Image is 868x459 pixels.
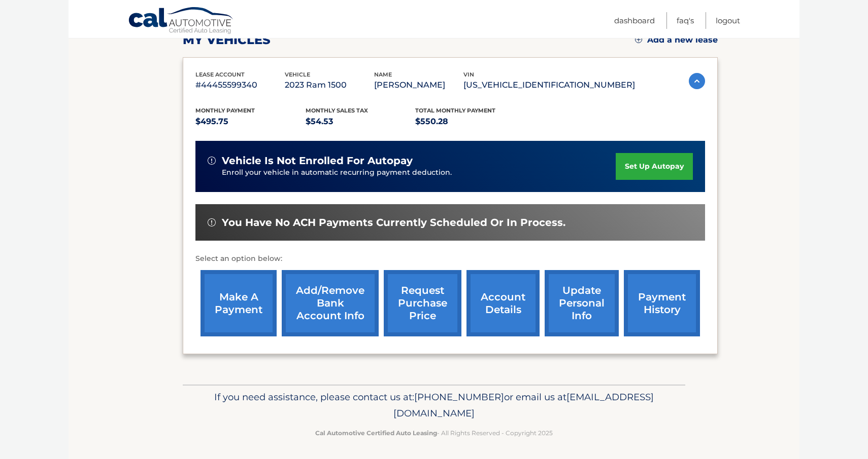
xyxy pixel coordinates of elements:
strong: Cal Automotive Certified Auto Leasing [315,429,437,437]
span: [EMAIL_ADDRESS][DOMAIN_NAME] [393,391,654,419]
span: You have no ACH payments currently scheduled or in process. [222,216,565,229]
p: - All Rights Reserved - Copyright 2025 [189,428,679,438]
img: alert-white.svg [208,157,216,165]
a: Dashboard [614,12,655,29]
span: Monthly Payment [195,107,255,114]
a: Cal Automotive [128,7,235,36]
a: payment history [624,270,700,336]
a: FAQ's [677,12,694,29]
p: If you need assistance, please contact us at: or email us at [189,389,679,422]
span: vehicle [285,71,310,78]
span: Total Monthly Payment [415,107,495,114]
a: request purchase price [384,270,461,336]
p: 2023 Ram 1500 [285,78,374,92]
img: accordion-active.svg [689,73,705,89]
span: [PHONE_NUMBER] [414,391,504,403]
p: $54.53 [306,114,416,129]
p: $495.75 [195,114,306,129]
span: Monthly sales Tax [306,107,368,114]
a: Add/Remove bank account info [282,270,379,336]
h2: my vehicles [183,32,271,48]
span: name [374,71,392,78]
span: vin [463,71,474,78]
a: Logout [716,12,740,29]
p: Select an option below: [195,253,705,265]
img: add.svg [635,36,642,43]
p: $550.28 [415,114,525,129]
a: Add a new lease [635,35,718,45]
a: update personal info [545,270,619,336]
a: make a payment [201,270,277,336]
p: [PERSON_NAME] [374,78,463,92]
p: #44455599340 [195,78,285,92]
img: alert-white.svg [208,218,216,226]
p: Enroll your vehicle in automatic recurring payment deduction. [222,167,616,178]
span: vehicle is not enrolled for autopay [222,155,413,167]
a: account details [466,270,540,336]
p: [US_VEHICLE_IDENTIFICATION_NUMBER] [463,78,635,92]
span: lease account [195,71,245,78]
a: set up autopay [616,153,693,180]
